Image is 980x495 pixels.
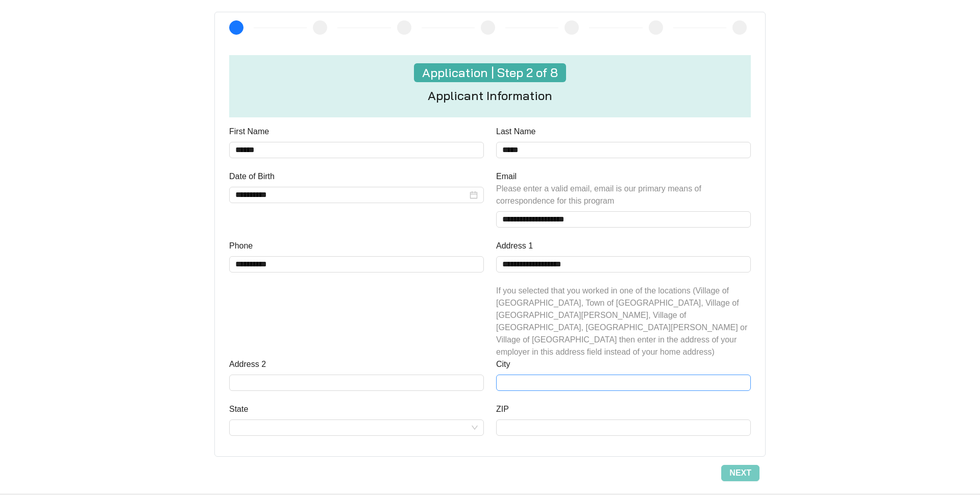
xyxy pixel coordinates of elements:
[496,403,509,415] label: ZIP
[721,465,759,481] button: Next
[570,24,574,32] span: 6
[496,256,751,273] input: Address 1
[229,126,269,138] label: First Name
[414,63,566,82] h4: Application | Step 2 of 8
[229,375,484,391] input: Address 2
[486,24,490,32] span: 5
[229,142,484,158] input: First Name
[496,142,751,158] input: Last Name
[496,286,747,356] span: If you selected that you worked in one of the locations (Village of [GEOGRAPHIC_DATA], Town of [G...
[496,170,751,207] span: Email
[738,24,742,32] span: 8
[496,419,751,436] input: ZIP
[496,375,751,391] input: City
[234,24,238,32] span: 2
[229,256,484,273] input: Phone
[496,240,533,252] label: Address 1
[229,170,275,183] label: Date of Birth
[402,24,406,32] span: 4
[496,358,510,370] label: City
[318,24,322,32] span: 3
[496,184,701,205] span: Please enter a valid email, email is our primary means of correspondence for this program
[229,403,248,415] label: State
[654,24,658,32] span: 7
[496,126,535,138] label: Last Name
[235,189,468,201] input: Date of Birth
[428,88,552,103] h4: Applicant Information
[229,240,253,252] label: Phone
[729,467,751,479] span: Next
[229,358,266,370] label: Address 2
